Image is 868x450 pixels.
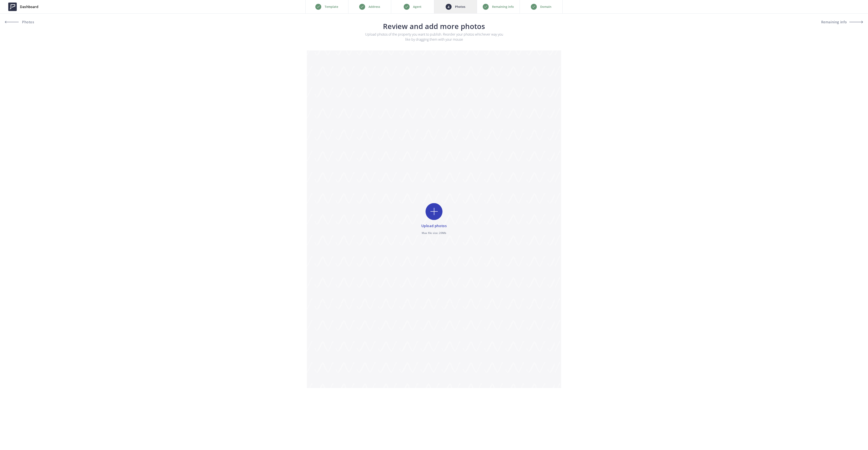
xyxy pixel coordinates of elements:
p: Photos [455,4,465,9]
p: Template [325,4,338,9]
span: Remaining info [821,20,847,24]
p: Domain [540,4,551,9]
p: Address [369,4,380,9]
a: Dashboard [5,0,42,13]
p: Upload photos of the property you want to publish. Reorder your photos whichever way you like by ... [363,32,505,42]
span: Photos [21,20,34,24]
button: Remaining info [821,17,863,27]
p: Agent [413,4,421,9]
h3: Review and add more photos [289,22,579,30]
span: Dashboard [20,4,38,9]
a: Photos [5,17,43,27]
p: Remaining info [492,4,514,9]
